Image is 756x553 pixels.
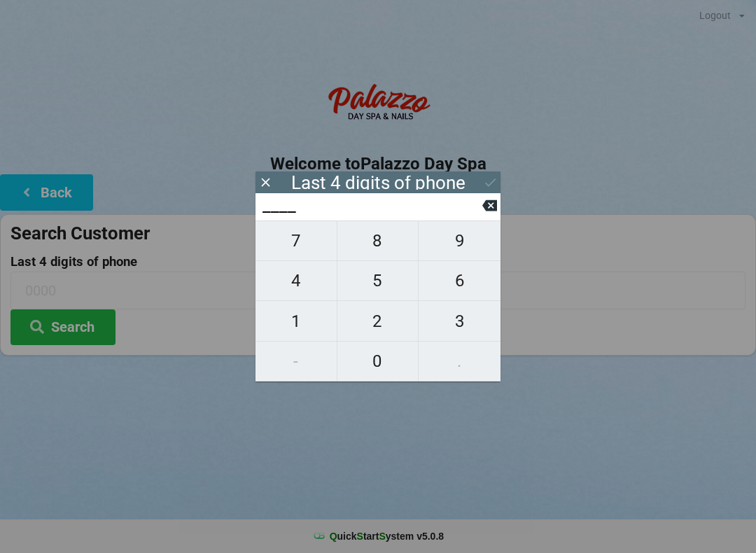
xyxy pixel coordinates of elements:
button: 1 [255,301,337,341]
span: 0 [337,346,419,376]
span: 3 [419,307,500,336]
button: 8 [337,220,419,261]
span: 1 [255,307,337,336]
button: 3 [419,301,500,341]
span: 2 [337,307,419,336]
span: 4 [255,266,337,295]
button: 0 [337,342,419,381]
span: 7 [255,226,337,255]
button: 5 [337,261,419,301]
span: 8 [337,226,419,255]
button: 2 [337,301,419,341]
button: 4 [255,261,337,301]
button: 7 [255,220,337,261]
span: 9 [419,226,500,255]
span: 5 [337,266,419,295]
button: 6 [419,261,500,301]
button: 9 [419,220,500,261]
span: 6 [419,266,500,295]
div: Last 4 digits of phone [291,176,465,190]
